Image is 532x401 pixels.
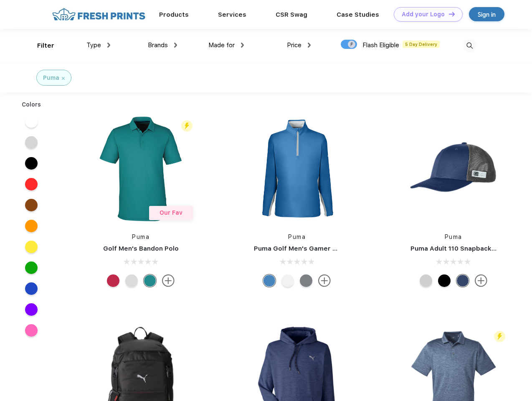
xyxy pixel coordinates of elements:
[160,209,182,216] span: Our Fav
[398,113,509,224] img: func=resize&h=266
[475,274,487,287] img: more.svg
[263,274,276,287] div: Bright Cobalt
[281,274,294,287] div: Bright White
[159,11,189,18] a: Products
[62,77,65,80] img: filter_cancel.svg
[241,113,352,224] img: func=resize&h=266
[308,43,311,48] img: dropdown.png
[402,11,445,18] div: Add your Logo
[85,113,196,224] img: func=resize&h=266
[50,7,148,22] img: fo%20logo%202.webp
[469,7,504,21] a: Sign in
[362,41,399,49] span: Flash Eligible
[148,41,168,49] span: Brands
[15,100,48,109] div: Colors
[438,274,451,287] div: Pma Blk Pma Blk
[494,331,505,342] img: flash_active_toggle.svg
[241,43,244,48] img: dropdown.png
[132,233,149,240] a: Puma
[445,233,462,240] a: Puma
[456,274,469,287] div: Peacoat with Qut Shd
[318,274,331,287] img: more.svg
[449,12,455,16] img: DT
[144,274,156,287] div: Green Lagoon
[43,74,59,82] div: Puma
[107,274,119,287] div: Ski Patrol
[276,11,307,18] a: CSR Swag
[288,233,306,240] a: Puma
[463,39,476,53] img: desktop_search.svg
[125,274,138,287] div: High Rise
[181,120,193,132] img: flash_active_toggle.svg
[174,43,177,48] img: dropdown.png
[103,245,179,252] a: Golf Men's Bandon Polo
[218,11,246,18] a: Services
[162,274,175,287] img: more.svg
[403,41,440,48] span: 5 Day Delivery
[37,41,54,51] div: Filter
[478,10,496,19] div: Sign in
[254,245,386,252] a: Puma Golf Men's Gamer Golf Quarter-Zip
[287,41,301,49] span: Price
[208,41,235,49] span: Made for
[300,274,312,287] div: Quiet Shade
[86,41,101,49] span: Type
[420,274,432,287] div: Quarry Brt Whit
[107,43,110,48] img: dropdown.png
